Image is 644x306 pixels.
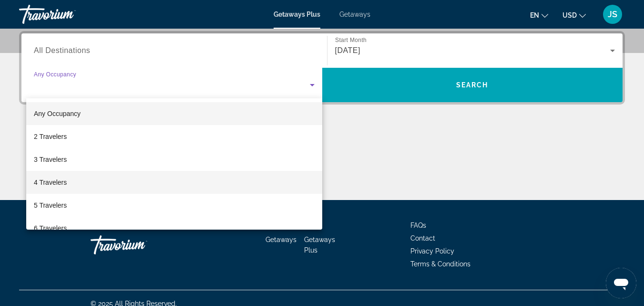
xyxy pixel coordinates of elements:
[34,177,67,188] span: 4 Travelers
[34,154,67,165] span: 3 Travelers
[34,110,81,117] span: Any Occupancy
[606,268,636,298] iframe: Button to launch messaging window
[34,200,67,211] span: 5 Travelers
[34,222,67,234] span: 6 Travelers
[34,131,67,142] span: 2 Travelers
